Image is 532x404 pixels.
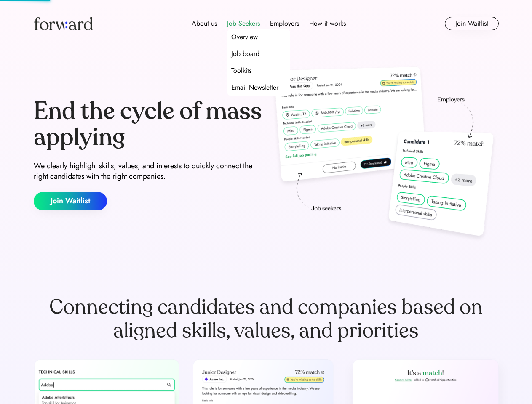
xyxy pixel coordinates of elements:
[309,19,346,29] div: How it works
[445,17,499,30] button: Join Waitlist
[192,19,217,29] div: About us
[231,82,278,93] div: Email Newsletter
[231,66,251,76] div: Toolkits
[34,192,107,210] button: Join Waitlist
[34,295,499,343] div: Connecting candidates and companies based on aligned skills, values, and priorities
[270,64,499,245] img: hero-image.png
[227,19,260,29] div: Job Seekers
[34,98,263,150] div: End the cycle of mass applying
[231,32,258,42] div: Overview
[231,49,259,59] div: Job board
[270,19,299,29] div: Employers
[34,161,263,182] div: We clearly highlight skills, values, and interests to quickly connect the right candidates with t...
[34,17,93,30] img: Forward logo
